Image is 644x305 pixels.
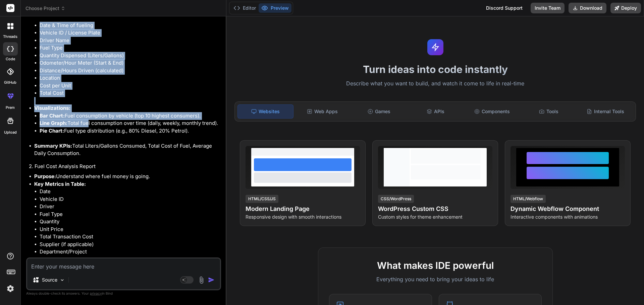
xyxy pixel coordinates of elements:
[34,105,70,111] strong: Visualizations:
[521,104,577,119] div: Tools
[208,277,215,283] img: icon
[40,37,220,45] li: Driver Name
[34,143,72,149] strong: Summary KPIs:
[378,195,414,203] div: CSS/WordPress
[40,120,220,127] li: Total fuel consumption over time (daily, weekly, monthly trend).
[40,112,65,119] strong: Bar Chart:
[34,173,56,179] strong: Purpose:
[40,22,220,29] li: Date & Time of fueling
[295,104,350,119] div: Web Apps
[610,3,641,13] button: Deploy
[246,214,360,220] p: Responsive design with smooth interactions
[26,290,221,297] p: Always double-check its answers. Your in Bind
[531,3,565,13] button: Invite Team
[329,258,542,273] h2: What makes IDE powerful
[5,283,16,294] img: settings
[40,218,220,226] li: Quantity
[4,80,16,85] label: GitHub
[40,196,220,203] li: Vehicle ID
[34,181,86,187] strong: Key Metrics in Table:
[4,130,17,135] label: Upload
[511,195,546,203] div: HTML/Webflow
[40,82,220,90] li: Cost per Unit
[40,89,220,97] li: Total Cost
[246,204,360,214] h4: Modern Landing Page
[3,34,17,40] label: threads
[59,277,65,283] img: Pick Models
[408,104,463,119] div: APIs
[40,241,220,248] li: Supplier (if applicable)
[40,248,220,256] li: Department/Project
[231,3,259,13] button: Editor
[40,128,64,134] strong: Pie Chart:
[237,104,293,119] div: Websites
[34,173,220,180] li: Understand where fuel money is going.
[198,276,205,284] img: attachment
[465,104,520,119] div: Components
[40,127,220,135] li: Fuel type distribution (e.g., 80% Diesel, 20% Petrol).
[40,211,220,218] li: Fuel Type
[34,142,220,157] li: Total Liters/Gallons Consumed, Total Cost of Fuel, Average Daily Consumption.
[40,59,220,67] li: Odometer/Hour Meter (Start & End)
[230,79,640,88] p: Describe what you want to build, and watch it come to life in real-time
[578,104,633,119] div: Internal Tools
[482,3,527,13] div: Discord Support
[6,56,15,62] label: code
[511,204,625,214] h4: Dynamic Webflow Component
[40,44,220,52] li: Fuel Type
[42,277,57,283] p: Source
[352,104,407,119] div: Games
[40,188,220,196] li: Date
[259,3,291,13] button: Preview
[6,105,15,110] label: prem
[230,63,640,75] h1: Turn ideas into code instantly
[511,214,625,220] p: Interactive components with animations
[40,226,220,233] li: Unit Price
[40,233,220,241] li: Total Transaction Cost
[40,74,220,82] li: Location
[378,214,492,220] p: Custom styles for theme enhancement
[569,3,606,13] button: Download
[40,112,220,120] li: Fuel consumption by vehicle (top 10 highest consumers).
[40,52,220,60] li: Quantity Dispensed (Liters/Gallons)
[378,204,492,214] h4: WordPress Custom CSS
[40,203,220,211] li: Driver
[29,163,220,170] h4: 2. Fuel Cost Analysis Report
[40,29,220,37] li: Vehicle ID / License Plate
[40,67,220,75] li: Distance/Hours Driven (calculated)
[246,195,278,203] div: HTML/CSS/JS
[90,291,102,295] span: privacy
[329,275,542,283] p: Everything you need to bring your ideas to life
[25,5,65,12] span: Choose Project
[40,120,67,126] strong: Line Graph:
